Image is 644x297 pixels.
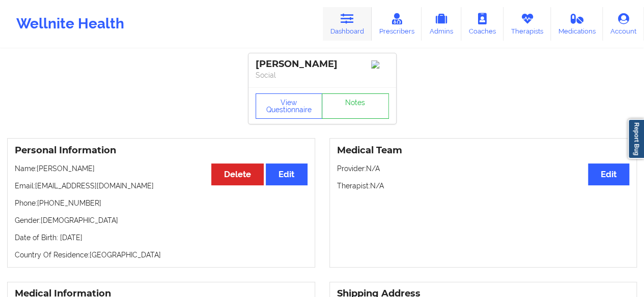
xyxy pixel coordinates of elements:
[371,60,389,69] img: Image%2Fplaceholer-image.png
[15,198,307,208] p: Phone: [PHONE_NUMBER]
[337,163,630,174] p: Provider: N/A
[256,58,389,70] div: [PERSON_NAME]
[603,7,644,41] a: Account
[588,163,629,185] button: Edit
[15,250,307,260] p: Country Of Residence: [GEOGRAPHIC_DATA]
[15,163,307,174] p: Name: [PERSON_NAME]
[323,7,372,41] a: Dashboard
[15,215,307,225] p: Gender: [DEMOGRAPHIC_DATA]
[461,7,503,41] a: Coaches
[211,163,264,185] button: Delete
[15,181,307,191] p: Email: [EMAIL_ADDRESS][DOMAIN_NAME]
[551,7,603,41] a: Medications
[266,163,307,185] button: Edit
[337,145,630,156] h3: Medical Team
[372,7,422,41] a: Prescribers
[15,233,307,243] p: Date of Birth: [DATE]
[422,7,461,41] a: Admins
[337,181,630,191] p: Therapist: N/A
[628,119,644,159] a: Report Bug
[15,145,307,156] h3: Personal Information
[503,7,551,41] a: Therapists
[256,70,389,80] p: Social
[256,93,323,119] button: View Questionnaire
[322,93,389,119] a: Notes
